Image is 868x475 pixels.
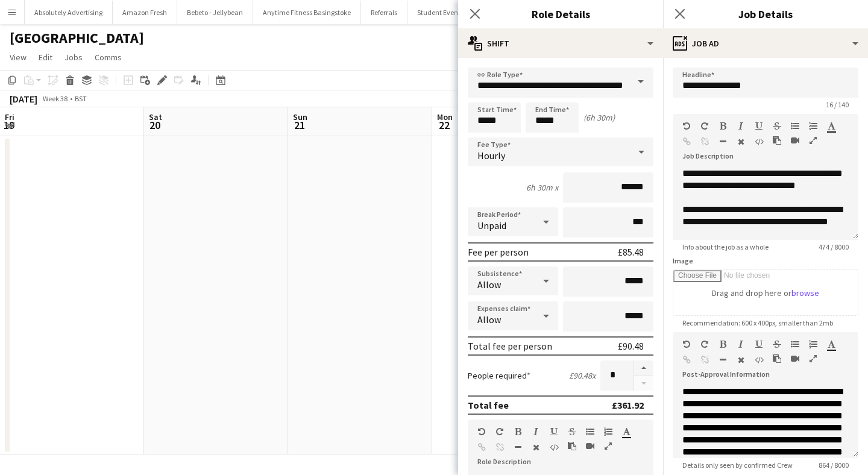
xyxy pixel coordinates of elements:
span: 21 [291,118,307,132]
button: Bold [719,121,727,131]
button: Paste as plain text [568,441,576,451]
span: Allow [477,313,501,326]
button: Strikethrough [568,427,576,436]
button: Fullscreen [809,354,817,363]
button: Italic [737,121,745,131]
span: Week 38 [40,94,70,103]
button: Text Color [827,121,835,131]
span: Mon [437,112,453,122]
div: (6h 30m) [583,112,615,123]
button: Bebeto - Jellybean [177,1,253,24]
span: Comms [95,52,122,63]
button: Bold [514,427,522,436]
span: View [10,52,27,63]
button: Undo [682,339,691,349]
a: Edit [34,49,57,65]
div: Total fee per person [468,340,552,352]
button: Underline [755,339,763,349]
button: Bold [719,339,727,349]
div: Job Ad [663,29,868,58]
button: Underline [755,121,763,131]
button: Horizontal Line [719,355,727,365]
button: Increase [634,360,653,376]
button: Paste as plain text [773,136,781,145]
span: 19 [3,118,14,132]
a: View [5,49,31,65]
span: Hourly [477,149,505,162]
button: Undo [477,427,486,436]
span: 864 / 8000 [809,461,858,470]
button: Italic [532,427,540,436]
span: Info about the job as a whole [673,242,778,251]
button: Redo [700,339,709,349]
span: Unpaid [477,219,506,231]
button: Redo [700,121,709,131]
div: £90.48 [618,340,644,352]
button: Paste as plain text [773,354,781,363]
button: Clear Formatting [737,137,745,146]
button: Text Color [622,427,631,436]
button: Text Color [827,339,835,349]
button: Strikethrough [773,121,781,131]
button: Unordered List [586,427,594,436]
button: Student Events Tickets [407,1,497,24]
span: Fri [5,112,14,122]
button: Italic [737,339,745,349]
div: Fee per person [468,246,529,258]
button: Fullscreen [809,136,817,145]
button: HTML Code [550,442,558,452]
button: HTML Code [755,137,763,146]
button: Fullscreen [604,441,612,451]
span: Sun [293,112,307,122]
button: Unordered List [791,121,799,131]
span: 20 [147,118,162,132]
button: Ordered List [809,121,817,131]
button: Horizontal Line [719,137,727,146]
label: People required [468,370,530,381]
button: Strikethrough [773,339,781,349]
button: Redo [495,427,504,436]
button: Absolutely Advertising [25,1,113,24]
h1: [GEOGRAPHIC_DATA] [10,29,144,47]
div: £85.48 [618,246,644,258]
button: Clear Formatting [532,442,540,452]
button: Ordered List [604,427,612,436]
button: Underline [550,427,558,436]
div: 6h 30m x [526,182,558,193]
div: Shift [458,29,663,58]
a: Jobs [60,49,87,65]
button: Insert video [791,354,799,363]
span: Edit [39,52,52,63]
h3: Role Details [458,6,663,22]
span: 16 / 140 [816,100,858,109]
div: BST [75,94,87,103]
div: £361.92 [612,399,644,411]
button: Ordered List [809,339,817,349]
button: Unordered List [791,339,799,349]
button: Insert video [586,441,594,451]
button: Clear Formatting [737,355,745,365]
button: Referrals [361,1,407,24]
h3: Job Details [663,6,868,22]
button: Insert video [791,136,799,145]
button: Undo [682,121,691,131]
span: 474 / 8000 [809,242,858,251]
div: [DATE] [10,93,37,105]
span: Sat [149,112,162,122]
span: Jobs [64,52,83,63]
div: £90.48 x [569,370,596,381]
span: 22 [435,118,453,132]
button: HTML Code [755,355,763,365]
span: Allow [477,278,501,291]
button: Amazon Fresh [113,1,177,24]
span: Details only seen by confirmed Crew [673,461,802,470]
button: Anytime Fitness Basingstoke [253,1,361,24]
button: Horizontal Line [514,442,522,452]
div: Total fee [468,399,509,411]
span: Recommendation: 600 x 400px, smaller than 2mb [673,318,843,327]
a: Comms [90,49,127,65]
